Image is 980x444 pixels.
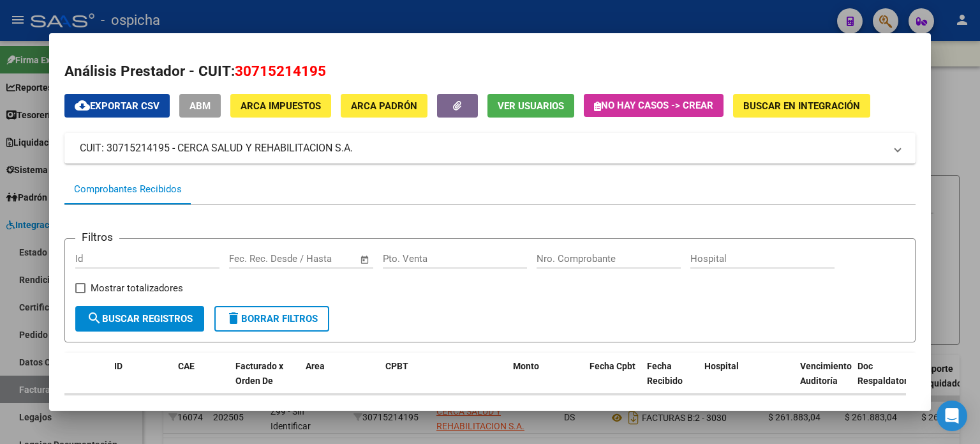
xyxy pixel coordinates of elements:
span: Area [306,361,325,371]
mat-icon: delete [226,310,241,326]
button: ARCA Impuestos [230,94,331,118]
span: Borrar Filtros [226,313,318,325]
mat-icon: cloud_download [75,98,90,113]
button: Buscar en Integración [733,94,870,118]
datatable-header-cell: Fecha Cpbt [584,353,642,409]
span: Hospital [704,361,739,371]
span: ARCA Impuestos [241,100,321,112]
datatable-header-cell: Hospital [699,353,795,409]
button: Borrar Filtros [214,306,329,332]
button: No hay casos -> Crear [584,94,724,117]
div: Open Intercom Messenger [937,401,967,431]
span: Fecha Recibido [647,361,683,386]
button: ABM [179,94,221,118]
span: ABM [189,100,211,112]
mat-panel-title: CUIT: 30715214195 - CERCA SALUD Y REHABILITACION S.A. [80,141,885,156]
div: Comprobantes Recibidos [74,182,182,197]
span: Fecha Cpbt [590,361,635,371]
span: ID [114,361,122,371]
span: CPBT [385,361,408,371]
datatable-header-cell: CPBT [380,353,508,409]
span: Facturado x Orden De [235,361,283,386]
datatable-header-cell: Doc Respaldatoria [852,353,929,409]
datatable-header-cell: Vencimiento Auditoría [795,353,852,409]
span: No hay casos -> Crear [594,100,713,111]
span: Ver Usuarios [498,100,564,112]
span: Mostrar totalizadores [91,280,183,296]
datatable-header-cell: Fecha Recibido [642,353,699,409]
span: Monto [513,361,539,371]
span: Exportar CSV [75,100,160,112]
h2: Análisis Prestador - CUIT: [64,61,916,82]
span: Buscar Registros [87,313,193,325]
span: ARCA Padrón [351,100,417,112]
button: Exportar CSV [64,94,170,118]
h3: Filtros [75,229,119,245]
span: CAE [178,361,195,371]
datatable-header-cell: Monto [508,353,584,409]
span: Doc Respaldatoria [857,361,915,386]
button: Ver Usuarios [487,94,574,118]
button: Open calendar [357,252,372,267]
mat-expansion-panel-header: CUIT: 30715214195 - CERCA SALUD Y REHABILITACION S.A. [64,133,916,164]
datatable-header-cell: ID [109,353,173,409]
button: ARCA Padrón [341,94,427,118]
button: Buscar Registros [75,306,204,332]
mat-icon: search [87,310,102,326]
datatable-header-cell: CAE [173,353,230,409]
span: 30715214195 [235,63,326,79]
datatable-header-cell: Facturado x Orden De [230,353,301,409]
span: Buscar en Integración [743,100,860,112]
input: Start date [229,253,271,264]
input: End date [282,253,344,264]
span: Vencimiento Auditoría [800,361,852,386]
datatable-header-cell: Area [301,353,380,409]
